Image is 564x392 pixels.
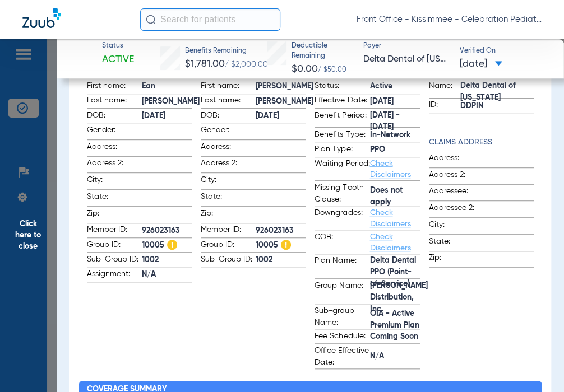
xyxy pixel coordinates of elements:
[429,137,534,148] h4: Claims Address
[201,174,256,189] span: City:
[87,254,142,267] span: Sub-Group ID:
[142,254,192,266] span: 1002
[201,254,256,267] span: Sub-Group ID:
[146,15,156,25] img: Search Icon
[256,110,306,122] span: [DATE]
[369,209,410,228] a: Check Disclaimers
[87,191,142,206] span: State:
[225,60,268,68] span: / $2,000.00
[142,225,192,237] span: 926023163
[201,208,256,223] span: Zip:
[256,254,306,266] span: 1002
[292,41,353,61] span: Deductible Remaining
[315,110,369,128] span: Benefit Period:
[429,80,460,98] span: Name:
[201,239,256,253] span: Group ID:
[429,202,484,217] span: Addressee 2:
[429,185,484,200] span: Addressee:
[142,110,192,122] span: [DATE]
[315,305,369,329] span: Sub-group Name:
[87,174,142,189] span: City:
[201,110,256,123] span: DOB:
[369,292,427,304] span: [PERSON_NAME] Distribution, Inc.
[369,96,419,108] span: [DATE]
[201,124,256,139] span: Gender:
[459,46,545,57] span: Verified On
[185,59,225,69] span: $1,781.00
[292,64,318,74] span: $0.00
[87,268,142,282] span: Assignment:
[460,100,534,112] span: DDPIN
[369,191,419,203] span: Does not apply
[315,143,369,157] span: Plan Type:
[357,14,542,25] span: Front Office - Kissimmee - Celebration Pediatric Dentistry
[201,224,256,237] span: Member ID:
[256,225,306,237] span: 926023163
[87,239,142,253] span: Group ID:
[363,41,450,52] span: Payer
[256,240,306,251] span: 10005
[315,95,369,108] span: Effective Date:
[201,80,256,94] span: First name:
[87,141,142,156] span: Address:
[315,330,369,344] span: Fee Schedule:
[201,95,256,108] span: Last name:
[87,208,142,223] span: Zip:
[459,57,502,71] span: [DATE]
[460,86,534,98] span: Delta Dental of [US_STATE]
[429,219,484,234] span: City:
[369,129,419,141] span: In-Network
[22,8,61,28] img: Zuub Logo
[142,96,200,108] span: [PERSON_NAME]
[315,80,369,94] span: Status:
[281,240,291,250] img: Hazard
[429,152,484,167] span: Address:
[369,331,419,343] span: Coming Soon
[102,41,134,52] span: Status
[256,81,313,92] span: [PERSON_NAME]
[429,236,484,251] span: State:
[167,240,177,250] img: Hazard
[201,157,256,172] span: Address 2:
[315,280,369,304] span: Group Name:
[315,158,369,180] span: Waiting Period:
[369,233,410,252] a: Check Disclaimers
[315,207,369,230] span: Downgrades:
[201,141,256,156] span: Address:
[142,81,192,92] span: Ean
[369,115,419,127] span: [DATE] - [DATE]
[315,182,369,206] span: Missing Tooth Clause:
[87,224,142,237] span: Member ID:
[429,99,460,113] span: ID:
[315,231,369,254] span: COB:
[142,240,192,251] span: 10005
[256,96,313,108] span: [PERSON_NAME]
[363,53,450,67] span: Delta Dental of [US_STATE]
[369,351,419,362] span: N/A
[429,252,484,267] span: Zip:
[369,81,419,92] span: Active
[315,255,369,278] span: Plan Name:
[87,95,142,108] span: Last name:
[369,160,410,179] a: Check Disclaimers
[201,191,256,206] span: State:
[429,169,484,184] span: Address 2:
[87,124,142,139] span: Gender:
[315,129,369,142] span: Benefits Type:
[369,267,419,278] span: Delta Dental PPO (Point-of-Service)
[508,338,564,392] iframe: Chat Widget
[87,157,142,172] span: Address 2:
[369,314,419,326] span: OIA - Active Premium Plan
[318,67,346,73] span: / $50.00
[142,269,192,281] span: N/A
[102,53,134,67] span: Active
[87,80,142,94] span: First name:
[140,8,280,31] input: Search for patients
[315,345,369,368] span: Office Effective Date:
[369,144,419,156] span: PPO
[87,110,142,123] span: DOB:
[185,46,268,57] span: Benefits Remaining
